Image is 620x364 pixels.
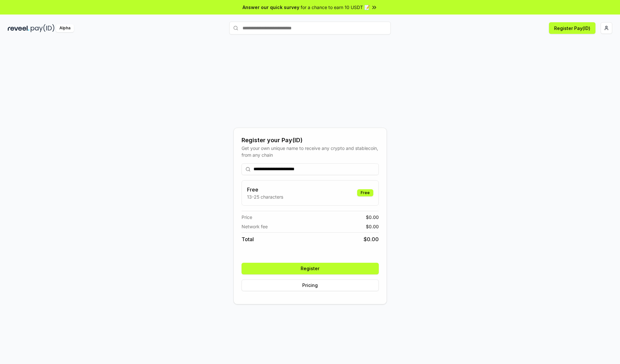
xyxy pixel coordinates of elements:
[242,214,252,221] span: Price
[242,223,268,230] span: Network fee
[247,193,283,200] p: 13-25 characters
[364,235,379,243] span: $ 0.00
[242,235,254,243] span: Total
[366,223,379,230] span: $ 0.00
[242,145,379,158] div: Get your own unique name to receive any crypto and stablecoin, from any chain
[31,24,55,32] img: pay_id
[549,22,595,34] button: Register Pay(ID)
[366,214,379,221] span: $ 0.00
[56,24,74,32] div: Alpha
[247,186,283,193] h3: Free
[243,4,299,11] span: Answer our quick survey
[357,189,373,196] div: Free
[242,136,379,145] div: Register your Pay(ID)
[8,24,29,32] img: reveel_dark
[242,263,379,274] button: Register
[301,4,370,11] span: for a chance to earn 10 USDT 📝
[242,280,379,291] button: Pricing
